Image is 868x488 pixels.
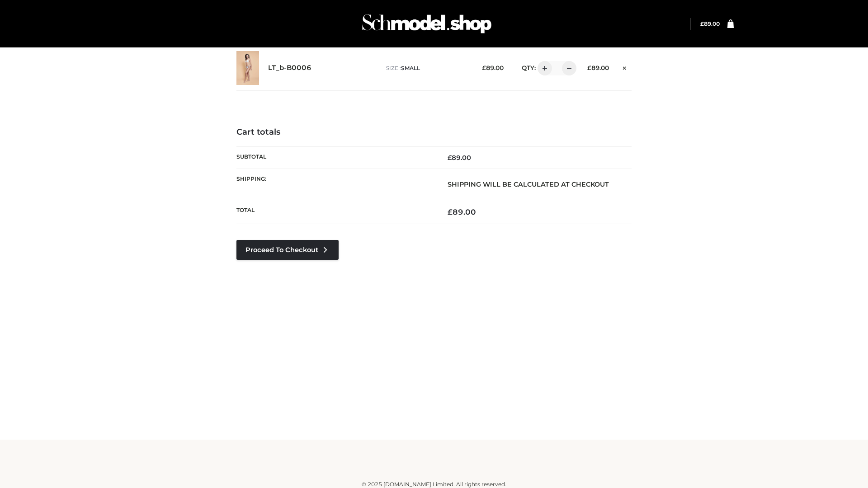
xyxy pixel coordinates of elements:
[236,240,339,260] a: Proceed to Checkout
[448,154,452,162] span: £
[700,20,720,27] bdi: 89.00
[236,127,632,137] h4: Cart totals
[513,61,573,75] div: QTY:
[386,64,468,72] p: size :
[236,200,434,224] th: Total
[482,64,486,71] span: £
[359,6,495,42] img: Schmodel Admin 964
[236,169,434,200] th: Shipping:
[401,65,420,71] span: SMALL
[236,51,259,85] img: LT_b-B0006 - SMALL
[700,20,720,27] a: £89.00
[700,20,704,27] span: £
[268,64,311,72] a: LT_b-B0006
[448,207,453,216] span: £
[448,180,609,188] strong: Shipping will be calculated at checkout
[448,207,476,216] bdi: 89.00
[587,64,609,71] bdi: 89.00
[587,64,591,71] span: £
[448,154,471,162] bdi: 89.00
[236,146,434,169] th: Subtotal
[618,61,632,73] a: Remove this item
[482,64,504,71] bdi: 89.00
